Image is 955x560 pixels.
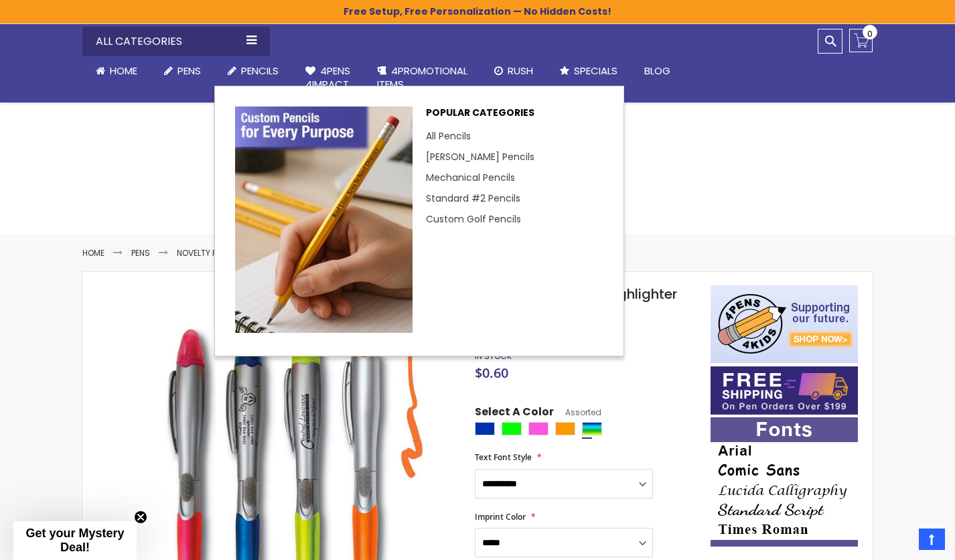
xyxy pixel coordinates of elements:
a: 4PROMOTIONALITEMS [364,56,481,100]
a: Novelty Pens [177,247,231,259]
span: Assorted [554,407,601,418]
span: Specials [574,64,617,78]
span: $0.60 [475,364,508,382]
a: Custom Golf Pencils [426,212,521,226]
a: Blog [631,56,684,86]
div: Orange [555,422,575,435]
button: Close teaser [134,510,147,524]
span: Blog [644,64,670,78]
a: [PERSON_NAME] Pencils [426,150,534,163]
p: Popular Categories [426,107,603,126]
span: Home [110,64,137,78]
span: In stock [475,350,512,362]
a: Home [82,247,104,259]
a: 4Pens4impact [292,56,364,100]
span: Pencils [241,64,279,78]
a: 0 [849,29,873,52]
div: Assorted [582,422,602,435]
span: 4PROMOTIONAL ITEMS [377,64,467,91]
a: Pencils [214,56,292,86]
span: Get your Mystery Deal! [25,527,124,554]
img: 4pens 4 kids [711,285,858,363]
a: Pens [131,247,150,259]
img: font-personalization-examples [711,417,858,547]
img: Free shipping on orders over $199 [711,366,858,415]
span: Imprint Color [475,511,526,522]
img: custom pencil [235,107,413,332]
a: All Pencils [426,129,471,143]
a: Specials [546,56,631,86]
div: All Categories [82,27,270,56]
span: 0 [867,27,873,40]
span: Rush [508,64,533,78]
div: Get your Mystery Deal!Close teaser [13,521,137,560]
a: Standard #2 Pencils [426,192,520,205]
a: Home [82,56,151,86]
span: 4Pens 4impact [305,64,350,91]
span: Select A Color [475,405,554,423]
a: Pens [151,56,214,86]
div: Pink [528,422,548,435]
span: Text Font Style [475,451,532,463]
span: Pens [177,64,201,78]
iframe: Google Customer Reviews [844,524,955,560]
a: Rush [481,56,546,86]
a: Mechanical Pencils [426,171,515,184]
div: Lime Green [502,422,522,435]
div: Blue [475,422,495,435]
